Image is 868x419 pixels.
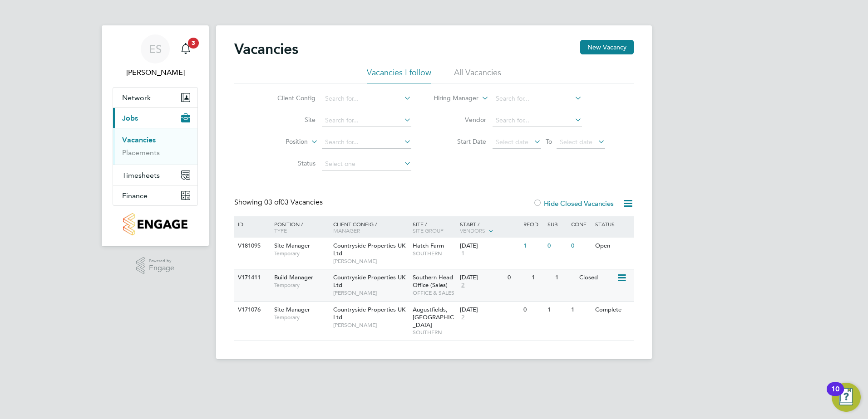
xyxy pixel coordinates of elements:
div: [DATE] [460,306,519,314]
button: Finance [113,185,197,205]
span: Augustfields, [GEOGRAPHIC_DATA] [413,306,454,329]
a: Placements [122,148,160,157]
div: Reqd [521,216,545,232]
span: [PERSON_NAME] [333,322,408,329]
span: 3 [188,38,199,49]
span: Southern Head Office (Sales) [413,273,453,289]
span: Countryside Properties UK Ltd [333,306,405,321]
li: All Vacancies [454,67,501,83]
span: Site Manager [274,306,310,313]
div: Closed [577,269,616,286]
div: [DATE] [460,274,503,282]
span: Erika Soennecken [113,67,198,78]
input: Search for... [493,114,582,127]
span: OFFICE & SALES [413,289,456,297]
span: Site Manager [274,242,310,249]
label: Vendor [434,116,486,124]
span: Jobs [122,114,138,122]
label: Hide Closed Vacancies [533,199,614,208]
div: V171411 [236,269,267,286]
div: Jobs [113,128,197,165]
div: 1 [521,238,545,254]
li: Vacancies I follow [367,67,431,83]
label: Start Date [434,137,486,146]
div: 1 [553,269,577,286]
span: Engage [149,264,174,272]
span: 03 Vacancies [264,198,323,207]
span: Select date [496,138,528,146]
input: Search for... [493,93,582,105]
span: Powered by [149,257,174,265]
div: 0 [569,238,592,254]
label: Hiring Manager [426,94,478,103]
input: Search for... [322,93,411,105]
span: Countryside Properties UK Ltd [333,273,405,289]
span: 1 [460,250,466,258]
button: Timesheets [113,165,197,185]
div: Site / [410,216,458,238]
div: 10 [831,389,839,401]
button: Jobs [113,108,197,128]
div: Sub [545,216,569,232]
label: Position [256,137,308,146]
h2: Vacancies [234,40,298,58]
div: Conf [569,216,592,232]
div: Status [593,216,632,232]
a: 3 [177,34,195,63]
span: Site Group [413,227,444,234]
span: ES [149,43,162,55]
div: Client Config / [331,216,410,238]
div: 1 [545,302,569,318]
button: New Vacancy [580,40,634,54]
a: Powered byEngage [136,257,175,274]
span: SOUTHERN [413,250,456,257]
span: Timesheets [122,171,160,180]
span: Hatch Farm [413,242,444,249]
input: Search for... [322,114,411,127]
label: Status [263,159,316,167]
div: Open [593,238,632,254]
a: ES[PERSON_NAME] [113,34,198,78]
span: Select date [560,138,592,146]
div: V171076 [236,302,267,318]
a: Vacancies [122,136,156,144]
span: Temporary [274,250,329,257]
span: Temporary [274,314,329,321]
span: Network [122,93,151,102]
span: SOUTHERN [413,329,456,336]
div: 1 [529,269,553,286]
div: Complete [593,302,632,318]
button: Open Resource Center, 10 new notifications [832,383,861,412]
input: Select one [322,158,411,171]
img: countryside-properties-logo-retina.png [123,213,187,235]
div: V181095 [236,238,267,254]
span: [PERSON_NAME] [333,258,408,265]
div: Position / [267,216,331,238]
div: 0 [545,238,569,254]
div: Showing [234,198,325,207]
div: Start / [458,216,521,239]
nav: Main navigation [102,25,209,246]
a: Go to home page [113,213,198,235]
span: Manager [333,227,360,234]
span: Build Manager [274,273,313,281]
span: Temporary [274,282,329,289]
div: 0 [505,269,529,286]
span: Countryside Properties UK Ltd [333,242,405,257]
span: Type [274,227,287,234]
span: Finance [122,191,148,200]
span: 2 [460,314,466,322]
div: 1 [569,302,592,318]
div: [DATE] [460,242,519,250]
span: 03 of [264,198,281,207]
div: ID [236,216,267,232]
input: Search for... [322,136,411,149]
span: Vendors [460,227,485,234]
span: To [543,136,555,147]
label: Site [263,116,316,124]
label: Client Config [263,94,316,102]
div: 0 [521,302,545,318]
span: [PERSON_NAME] [333,289,408,297]
span: 2 [460,282,466,289]
button: Network [113,88,197,107]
